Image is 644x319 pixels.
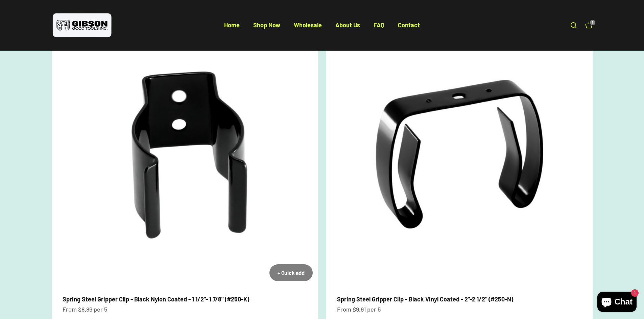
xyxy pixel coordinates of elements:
button: + Quick add [269,264,313,281]
a: Spring Steel Gripper Clip - Black Nylon Coated - 1 1/2"- 1 7/8" (#250-K) [63,295,249,303]
a: Home [224,21,240,29]
div: + Quick add [278,268,305,277]
a: Shop Now [253,21,280,29]
cart-count: 1 [590,20,595,25]
a: FAQ [374,21,384,29]
img: close up of a spring steel gripper clip, tool clip, durable, secure holding, Excellent corrosion ... [52,21,318,287]
a: Wholesale [294,21,322,29]
a: Contact [398,21,420,29]
a: About Us [335,21,360,29]
sale-price: From $9.91 per 5 [337,304,381,314]
inbox-online-store-chat: Shopify online store chat [595,292,639,314]
sale-price: From $8.86 per 5 [63,304,107,314]
a: Spring Steel Gripper Clip - Black Vinyl Coated - 2"-2 1/2" (#250-N) [337,295,513,303]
